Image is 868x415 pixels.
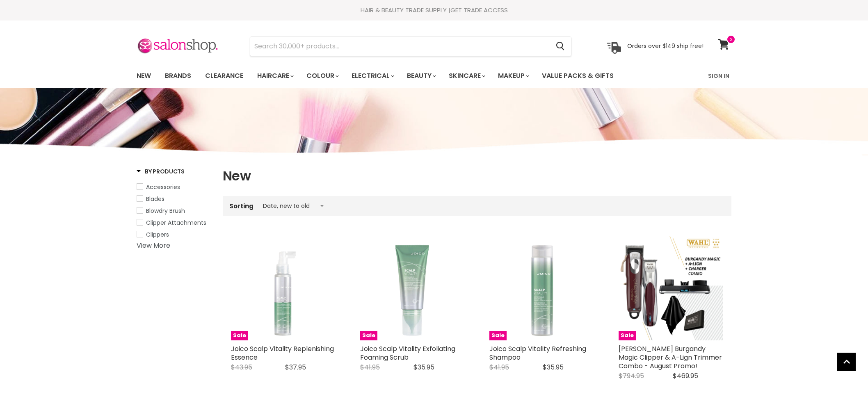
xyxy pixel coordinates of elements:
span: Accessories [146,183,180,191]
a: Blowdry Brush [137,206,212,215]
div: HAIR & BEAUTY TRADE SUPPLY | [126,6,742,14]
a: Colour [300,67,344,84]
input: Search [250,37,549,56]
a: Haircare [251,67,299,84]
a: Beauty [401,67,441,84]
img: Joico Scalp Vitality Refreshing Shampoo [489,236,594,340]
a: View More [137,241,170,250]
span: $35.95 [543,363,564,372]
span: Sale [231,331,248,340]
a: Joico Scalp Vitality Exfoliating Foaming Scrub [360,344,455,362]
a: Brands [159,67,197,84]
span: $43.95 [231,363,252,372]
a: Blades [137,194,212,203]
span: Sale [619,331,636,340]
a: Joico Scalp Vitality Replenishing Essence [231,344,334,362]
a: Clippers [137,230,212,239]
a: Clearance [199,67,249,84]
a: Sign In [703,67,734,84]
a: Joico Scalp Vitality Refreshing Shampoo Sale [489,236,594,340]
span: $35.95 [413,363,434,372]
img: Wahl Burgandy Magic Clipper & A-Lign Trimmer Combo - August Promo! [619,236,723,340]
span: Sale [360,331,377,340]
span: $469.95 [673,371,698,381]
span: Clipper Attachments [146,219,206,227]
span: $794.95 [619,371,644,381]
ul: Main menu [130,64,662,88]
nav: Main [126,64,742,88]
a: Value Packs & Gifts [536,67,620,84]
a: [PERSON_NAME] Burgandy Magic Clipper & A-Lign Trimmer Combo - August Promo! [619,344,722,371]
p: Orders over $149 ship free! [627,42,704,50]
label: Sorting [229,203,254,210]
a: Makeup [492,67,534,84]
a: Joico Scalp Vitality Refreshing Shampoo [489,344,586,362]
a: Joico Scalp Vitality Replenishing Essence Sale [231,236,336,340]
a: Electrical [345,67,399,84]
a: Joico Scalp Vitality Exfoliating Foaming Scrub Sale [360,236,465,340]
form: Product [250,36,571,56]
a: Accessories [137,182,212,192]
img: Joico Scalp Vitality Replenishing Essence [231,236,336,340]
span: Blades [146,195,164,203]
a: New [130,67,157,84]
button: Search [549,37,571,56]
span: $41.95 [360,363,380,372]
h3: By Products [137,167,185,176]
span: $41.95 [489,363,509,372]
span: Blowdry Brush [146,207,185,215]
img: Joico Scalp Vitality Exfoliating Foaming Scrub [360,236,465,340]
span: Sale [489,331,507,340]
h1: New [223,167,731,185]
a: Skincare [443,67,490,84]
a: GET TRADE ACCESS [450,6,508,14]
a: Wahl Burgandy Magic Clipper & A-Lign Trimmer Combo - August Promo! Sale [619,236,723,340]
span: Clippers [146,230,169,239]
a: Clipper Attachments [137,218,212,227]
span: $37.95 [285,363,306,372]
